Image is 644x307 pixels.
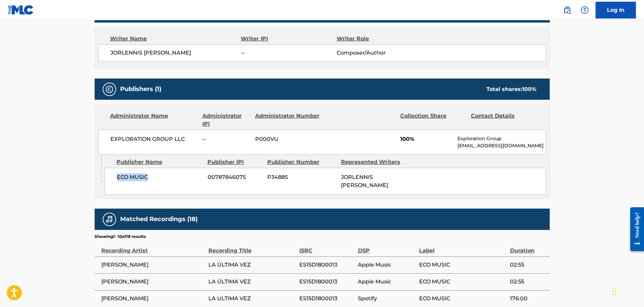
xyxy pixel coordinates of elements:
[358,278,416,286] span: Apple Music
[419,240,507,255] div: Label
[207,158,262,166] div: Publisher IPI
[561,3,574,17] a: Public Search
[208,295,296,303] span: LA ULTIMA VEZ
[337,35,424,43] div: Writer Role
[612,281,616,302] div: Drag
[208,173,262,181] span: 00787846075
[299,278,354,286] span: ES15D1800013
[208,261,296,269] span: LA ÚLTIMA VEZ
[120,85,161,93] h5: Publishers (1)
[400,135,452,143] span: 100%
[101,295,205,303] span: [PERSON_NAME]
[110,135,198,143] span: EXPLORATION GROUP LLC
[337,49,424,57] span: Composer/Author
[581,6,589,14] img: help
[267,173,336,181] span: P34885
[110,35,241,43] div: Writer Name
[341,174,388,188] span: JORLENNIS [PERSON_NAME]
[457,142,545,149] p: [EMAIL_ADDRESS][DOMAIN_NAME]
[471,112,536,128] div: Contact Details
[241,49,336,57] span: --
[299,240,354,255] div: ISRC
[610,275,644,307] iframe: Chat Widget
[522,86,536,92] span: 100 %
[267,158,336,166] div: Publisher Number
[510,295,546,303] span: 176:00
[120,215,198,223] h5: Matched Recordings (18)
[241,35,337,43] div: Writer IPI
[358,261,416,269] span: Apple Music
[208,240,296,255] div: Recording Title
[341,158,410,166] div: Represented Writers
[419,295,507,303] span: ECO MUSIC
[116,158,202,166] div: Publisher Name
[105,215,113,223] img: Matched Recordings
[400,112,466,128] div: Collection Share
[563,6,571,14] img: search
[202,112,250,128] div: Administrator IPI
[110,49,241,57] span: JORLENNIS [PERSON_NAME]
[358,295,416,303] span: Spotify
[101,278,205,286] span: [PERSON_NAME]
[95,234,146,240] p: Showing 1 - 10 of 18 results
[457,135,545,142] p: Exploration Group
[510,261,546,269] span: 02:55
[255,112,320,128] div: Administrator Number
[299,295,354,303] span: ES15D1800013
[101,261,205,269] span: [PERSON_NAME]
[510,240,546,255] div: Duration
[578,3,591,17] div: Help
[202,135,250,143] span: --
[117,173,203,181] span: ECO MUSIC
[358,240,416,255] div: DSP
[208,278,296,286] span: LA ÚLTIMA VEZ
[625,202,644,256] iframe: Resource Center
[486,85,536,93] div: Total shares:
[299,261,354,269] span: ES15D1800013
[510,278,546,286] span: 02:55
[419,278,507,286] span: ECO MUSIC
[110,112,197,128] div: Administrator Name
[419,261,507,269] span: ECO MUSIC
[8,5,34,15] img: MLC Logo
[596,2,636,19] a: Log In
[255,135,320,143] span: P000VU
[105,85,113,93] img: Publishers
[101,240,205,255] div: Recording Artist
